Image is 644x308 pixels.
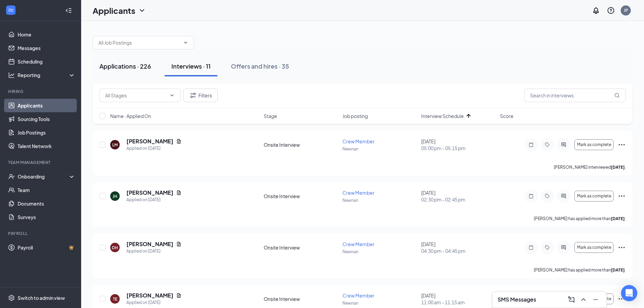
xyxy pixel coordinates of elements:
[113,193,117,199] div: JH
[18,28,75,41] a: Home
[176,293,182,298] svg: Document
[590,294,601,305] button: Minimize
[527,142,535,147] svg: Note
[183,89,218,102] button: Filter Filters
[18,99,75,112] a: Applicants
[18,139,75,153] a: Talent Network
[342,113,368,119] span: Job posting
[264,193,338,199] div: Onsite Interview
[183,40,188,45] svg: ChevronDown
[624,7,628,13] div: JP
[421,241,496,254] div: [DATE]
[8,173,15,180] svg: UserCheck
[421,299,496,306] span: 11:00 am - 11:15 am
[112,245,118,251] div: DH
[18,55,75,68] a: Scheduling
[578,294,589,305] button: ChevronUp
[559,193,568,199] svg: ActiveChat
[592,6,600,15] svg: Notifications
[18,294,65,301] div: Switch to admin view
[8,160,74,165] div: Team Management
[421,113,464,119] span: Interview Schedule
[18,197,75,210] a: Documents
[342,249,417,255] p: Newnan
[527,245,535,250] svg: Note
[421,247,496,254] span: 04:30 pm - 04:45 pm
[18,173,70,180] div: Onboarding
[421,138,496,151] div: [DATE]
[577,142,611,147] span: Mark as complete
[543,142,551,147] svg: Tag
[524,89,626,102] input: Search in interviews
[98,39,180,46] input: All Job Postings
[105,92,167,99] input: All Stages
[618,141,626,149] svg: Ellipses
[421,189,496,203] div: [DATE]
[574,191,614,202] button: Mark as complete
[8,72,15,78] svg: Analysis
[621,285,637,301] div: Open Intercom Messenger
[138,6,146,15] svg: ChevronDown
[93,5,135,16] h1: Applicants
[421,196,496,203] span: 02:30 pm - 02:45 pm
[577,245,611,250] span: Mark as complete
[113,296,117,302] div: TE
[18,210,75,224] a: Surveys
[18,126,75,139] a: Job Postings
[342,146,417,152] p: Newnan
[574,139,614,150] button: Mark as complete
[554,164,626,170] p: [PERSON_NAME] interviewed .
[8,89,74,94] div: Hiring
[579,295,588,304] svg: ChevronUp
[126,240,173,248] h5: [PERSON_NAME]
[18,183,75,197] a: Team
[264,295,338,302] div: Onsite Interview
[264,244,338,251] div: Onsite Interview
[611,165,625,170] b: [DATE]
[264,113,277,119] span: Stage
[126,145,182,152] div: Applied on [DATE]
[464,112,473,120] svg: ArrowUp
[567,295,575,304] svg: ComposeMessage
[126,299,182,306] div: Applied on [DATE]
[112,142,118,148] div: LM
[342,292,375,299] span: Crew Member
[342,190,375,196] span: Crew Member
[592,295,600,304] svg: Minimize
[559,245,568,250] svg: ActiveChat
[607,6,615,15] svg: QuestionInfo
[574,242,614,253] button: Mark as complete
[176,241,182,247] svg: Document
[611,216,625,221] b: [DATE]
[171,62,211,70] div: Interviews · 11
[342,300,417,306] p: Newnan
[543,193,551,199] svg: Tag
[189,91,197,99] svg: Filter
[176,139,182,144] svg: Document
[18,72,76,78] div: Reporting
[169,93,175,98] svg: ChevronDown
[65,7,72,14] svg: Collapse
[126,138,173,145] h5: [PERSON_NAME]
[421,145,496,151] span: 05:00 pm - 05:15 pm
[500,113,514,119] span: Score
[527,193,535,199] svg: Note
[176,190,182,195] svg: Document
[577,194,611,198] span: Mark as complete
[618,243,626,252] svg: Ellipses
[8,294,15,301] svg: Settings
[231,62,289,70] div: Offers and hires · 35
[342,138,375,144] span: Crew Member
[543,245,551,250] svg: Tag
[534,216,626,221] p: [PERSON_NAME] has applied more than .
[264,141,338,148] div: Onsite Interview
[18,41,75,55] a: Messages
[18,241,75,254] a: PayrollCrown
[126,189,173,196] h5: [PERSON_NAME]
[342,197,417,203] p: Newnan
[7,7,14,14] svg: WorkstreamLogo
[99,62,151,70] div: Applications · 226
[618,295,626,303] svg: Ellipses
[498,296,536,303] h3: SMS Messages
[126,292,173,299] h5: [PERSON_NAME]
